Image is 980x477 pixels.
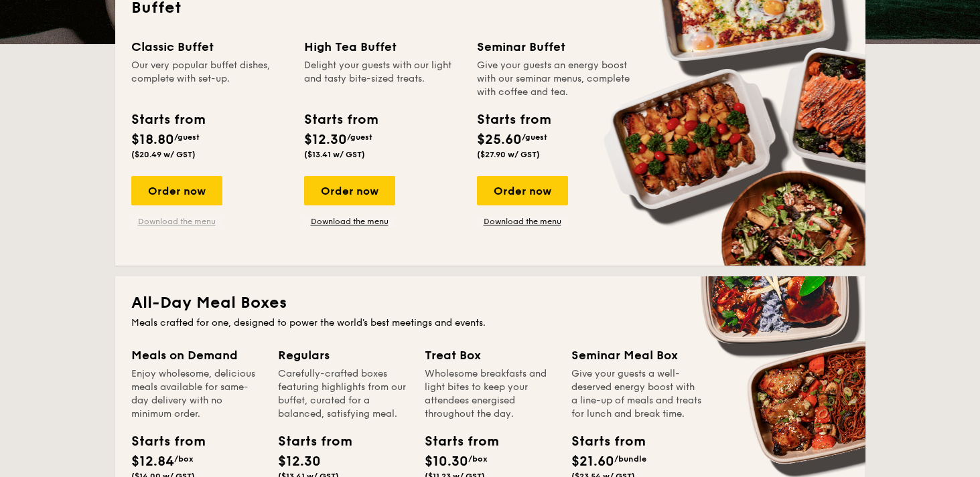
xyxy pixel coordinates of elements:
[304,110,377,130] div: Starts from
[477,37,634,56] div: Seminar Buffet
[477,216,568,227] a: Download the menu
[304,216,395,227] a: Download the menu
[477,110,550,130] div: Starts from
[425,346,555,365] div: Treat Box
[571,432,632,452] div: Starts from
[131,346,262,365] div: Meals on Demand
[278,432,338,452] div: Starts from
[131,367,262,421] div: Enjoy wholesome, delicious meals available for same-day delivery with no minimum order.
[304,132,347,148] span: $12.30
[477,150,540,159] span: ($27.90 w/ GST)
[425,367,555,421] div: Wholesome breakfasts and light bites to keep your attendees energised throughout the day.
[131,110,204,130] div: Starts from
[131,176,222,205] div: Order now
[131,316,849,330] div: Meals crafted for one, designed to power the world's best meetings and events.
[571,454,614,470] span: $21.60
[131,37,288,56] div: Classic Buffet
[131,150,196,159] span: ($20.49 w/ GST)
[174,454,194,464] span: /box
[304,150,365,159] span: ($13.41 w/ GST)
[131,132,174,148] span: $18.80
[477,176,568,205] div: Order now
[304,176,395,205] div: Order now
[347,132,372,142] span: /guest
[278,454,321,470] span: $12.30
[571,367,702,421] div: Give your guests a well-deserved energy boost with a line-up of meals and treats for lunch and br...
[614,454,646,464] span: /bundle
[477,132,522,148] span: $25.60
[304,59,461,99] div: Delight your guests with our light and tasty bite-sized treats.
[131,59,288,99] div: Our very popular buffet dishes, complete with set-up.
[571,346,702,365] div: Seminar Meal Box
[131,216,222,227] a: Download the menu
[174,132,200,142] span: /guest
[425,432,485,452] div: Starts from
[131,432,192,452] div: Starts from
[131,292,849,314] h2: All-Day Meal Boxes
[278,367,409,421] div: Carefully-crafted boxes featuring highlights from our buffet, curated for a balanced, satisfying ...
[468,454,488,464] span: /box
[425,454,468,470] span: $10.30
[477,59,634,99] div: Give your guests an energy boost with our seminar menus, complete with coffee and tea.
[131,454,174,470] span: $12.84
[278,346,409,365] div: Regulars
[522,132,547,142] span: /guest
[304,37,461,56] div: High Tea Buffet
